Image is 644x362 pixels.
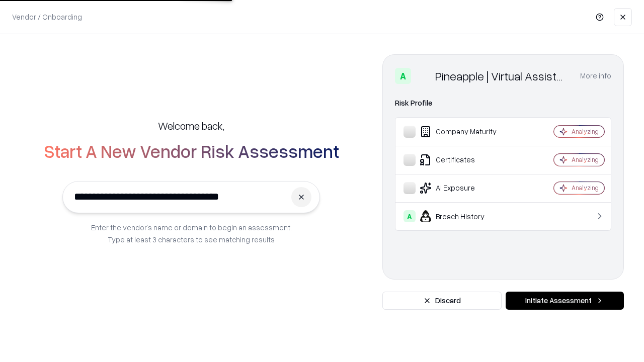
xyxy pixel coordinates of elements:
[12,12,82,22] p: Vendor / Onboarding
[382,292,502,310] button: Discard
[395,97,611,109] div: Risk Profile
[44,141,339,161] h2: Start A New Vendor Risk Assessment
[404,182,524,194] div: AI Exposure
[506,292,624,310] button: Initiate Assessment
[404,126,524,138] div: Company Maturity
[404,154,524,166] div: Certificates
[158,119,224,133] h5: Welcome back,
[404,210,524,222] div: Breach History
[395,68,411,84] div: A
[572,127,599,136] div: Analyzing
[404,210,416,222] div: A
[91,221,292,245] p: Enter the vendor’s name or domain to begin an assessment. Type at least 3 characters to see match...
[572,184,599,192] div: Analyzing
[435,68,568,84] div: Pineapple | Virtual Assistant Agency
[572,155,599,164] div: Analyzing
[580,67,611,85] button: More info
[415,68,431,84] img: Pineapple | Virtual Assistant Agency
